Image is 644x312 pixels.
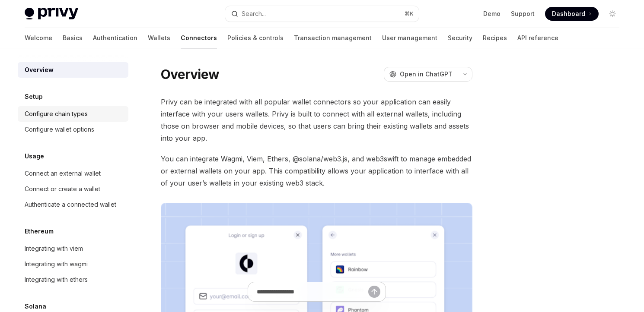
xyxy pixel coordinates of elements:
[161,153,472,189] span: You can integrate Wagmi, Viem, Ethers, @solana/web3.js, and web3swift to manage embedded or exter...
[161,66,219,82] h1: Overview
[227,28,284,48] a: Policies & controls
[448,28,472,48] a: Security
[18,62,128,78] a: Overview
[25,184,100,194] div: Connect or create a wallet
[483,28,507,48] a: Recipes
[257,282,368,301] input: Ask a question...
[161,96,472,144] span: Privy can be integrated with all popular wallet connectors so your application can easily interfa...
[483,9,501,18] a: Demo
[181,28,217,48] a: Connectors
[384,67,458,82] button: Open in ChatGPT
[294,28,372,48] a: Transaction management
[545,7,599,21] a: Dashboard
[25,109,88,119] div: Configure chain types
[511,9,535,18] a: Support
[25,91,43,102] h5: Setup
[25,151,44,161] h5: Usage
[18,256,128,272] a: Integrating with wagmi
[25,301,46,312] h5: Solana
[63,28,83,48] a: Basics
[18,181,128,197] a: Connect or create a wallet
[225,6,419,22] button: Open search
[93,28,137,48] a: Authentication
[25,243,83,254] div: Integrating with viem
[382,28,437,48] a: User management
[25,65,54,75] div: Overview
[18,272,128,287] a: Integrating with ethers
[517,28,558,48] a: API reference
[18,122,128,137] a: Configure wallet options
[368,286,380,298] button: Send message
[25,199,116,210] div: Authenticate a connected wallet
[242,9,266,19] div: Search...
[405,10,414,17] span: ⌘ K
[25,8,78,20] img: light logo
[25,259,88,269] div: Integrating with wagmi
[25,28,52,48] a: Welcome
[25,226,54,236] h5: Ethereum
[25,274,88,285] div: Integrating with ethers
[18,241,128,256] a: Integrating with viem
[552,9,585,18] span: Dashboard
[18,106,128,122] a: Configure chain types
[18,166,128,181] a: Connect an external wallet
[25,124,94,135] div: Configure wallet options
[148,28,170,48] a: Wallets
[18,197,128,212] a: Authenticate a connected wallet
[606,7,619,21] button: Toggle dark mode
[25,168,101,179] div: Connect an external wallet
[400,70,453,79] span: Open in ChatGPT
